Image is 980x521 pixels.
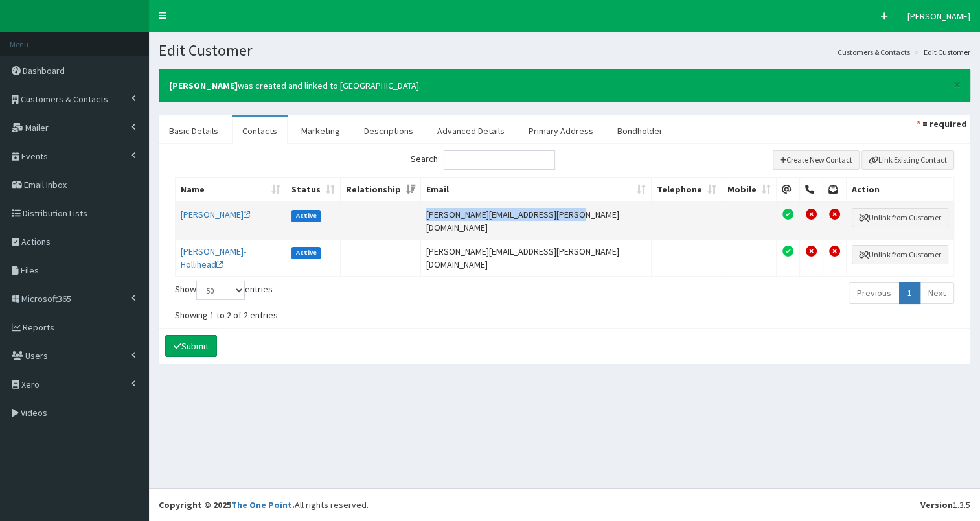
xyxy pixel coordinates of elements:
li: Edit Customer [911,47,970,58]
a: [PERSON_NAME] [181,209,251,220]
button: Submit [165,335,217,357]
label: Search: [411,150,555,170]
th: Telephone Permission [800,178,823,202]
a: Next [920,282,954,304]
a: Advanced Details [427,117,515,145]
span: Email Inbox [24,179,67,191]
th: Action [847,178,954,202]
span: Xero [21,378,40,390]
button: × [953,78,961,91]
span: Microsoft365 [21,293,71,305]
a: [PERSON_NAME]-Hollihead [181,246,246,270]
th: Telephone: activate to sort column ascending [652,178,722,202]
button: Unlink from Customer [852,245,948,264]
h1: Edit Customer [159,42,970,59]
a: The One Point [231,499,292,511]
label: Active [291,210,321,222]
select: Showentries [196,281,245,300]
footer: All rights reserved. [149,488,980,521]
a: Marketing [291,117,350,145]
span: Mailer [25,122,49,133]
button: Create New Contact [773,150,860,170]
div: was created and linked to [GEOGRAPHIC_DATA]. [159,69,970,102]
th: Email: activate to sort column ascending [421,178,652,202]
strong: Copyright © 2025 . [159,499,295,511]
button: Link Existing Contact [861,150,954,170]
input: Search: [444,150,555,170]
a: Previous [849,282,900,304]
span: Dashboard [23,65,65,76]
b: Version [920,499,953,511]
span: Reports [23,321,54,333]
span: Videos [21,407,47,419]
button: Unlink from Customer [852,208,948,227]
a: Descriptions [354,117,424,145]
b: [PERSON_NAME] [169,80,238,91]
a: Customers & Contacts [838,47,910,58]
span: [PERSON_NAME] [907,10,970,22]
span: Distribution Lists [23,207,87,219]
a: 1 [899,282,920,304]
div: Showing 1 to 2 of 2 entries [175,303,422,321]
a: Basic Details [159,117,229,145]
span: Actions [21,236,51,248]
div: 1.3.5 [920,498,970,511]
label: Show entries [175,281,273,300]
th: Email Permission [777,178,800,202]
th: Mobile: activate to sort column ascending [722,178,777,202]
strong: = required [922,118,967,130]
label: Active [291,247,321,259]
td: [PERSON_NAME][EMAIL_ADDRESS][PERSON_NAME][DOMAIN_NAME] [421,202,652,239]
span: Users [25,350,48,362]
th: Name: activate to sort column ascending [176,178,286,202]
a: Primary Address [518,117,604,145]
th: Relationship: activate to sort column ascending [341,178,421,202]
td: [PERSON_NAME][EMAIL_ADDRESS][PERSON_NAME][DOMAIN_NAME] [421,239,652,276]
a: Bondholder [607,117,673,145]
span: Customers & Contacts [21,93,108,105]
th: Status: activate to sort column ascending [286,178,341,202]
span: Files [21,264,39,276]
a: Contacts [232,117,288,145]
span: Events [21,150,48,162]
th: Post Permission [823,178,847,202]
